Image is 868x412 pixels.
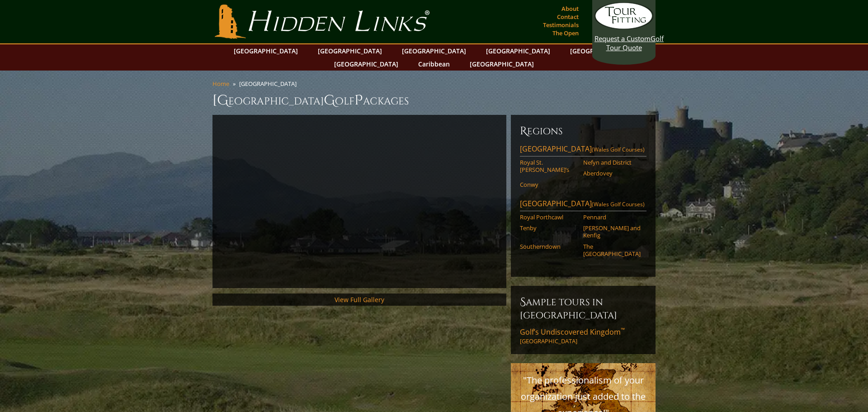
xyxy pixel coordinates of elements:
a: Southerndown [520,243,577,250]
a: Testimonials [541,19,581,31]
a: Contact [555,10,581,23]
h6: Regions [520,124,646,138]
a: Royal St. [PERSON_NAME]’s [520,159,577,174]
a: [GEOGRAPHIC_DATA] [397,44,471,57]
a: The Open [550,27,581,39]
h1: [GEOGRAPHIC_DATA] olf ackages [212,91,656,109]
a: About [559,2,581,15]
a: [GEOGRAPHIC_DATA](Wales Golf Courses) [520,199,646,211]
span: G [324,91,335,109]
li: [GEOGRAPHIC_DATA] [239,80,300,88]
a: Caribbean [414,57,454,71]
a: View Full Gallery [335,295,384,304]
a: The [GEOGRAPHIC_DATA] [583,243,641,258]
a: [GEOGRAPHIC_DATA] [330,57,403,71]
a: [GEOGRAPHIC_DATA] [481,44,555,57]
span: (Wales Golf Courses) [592,200,645,208]
a: Pennard [583,213,641,221]
a: [GEOGRAPHIC_DATA] [465,57,538,71]
a: Aberdovey [583,170,641,177]
span: P [354,91,363,109]
a: [GEOGRAPHIC_DATA](Wales Golf Courses) [520,144,646,156]
span: Golf’s Undiscovered Kingdom [520,327,625,337]
a: Request a CustomGolf Tour Quote [594,2,653,52]
a: [GEOGRAPHIC_DATA] [313,44,387,57]
span: Request a Custom [594,34,651,43]
a: Golf’s Undiscovered Kingdom™[GEOGRAPHIC_DATA] [520,327,646,345]
a: Conwy [520,181,577,188]
a: Tenby [520,224,577,232]
a: [PERSON_NAME] and Kenfig [583,224,641,239]
h6: Sample Tours in [GEOGRAPHIC_DATA] [520,295,646,322]
sup: ™ [621,326,625,334]
a: Nefyn and District [583,159,641,166]
a: [GEOGRAPHIC_DATA] [566,44,639,57]
a: Royal Porthcawl [520,213,577,221]
iframe: Sir-Nick-on-Wales [222,124,497,279]
a: Home [212,80,229,88]
a: [GEOGRAPHIC_DATA] [229,44,302,57]
span: (Wales Golf Courses) [592,146,645,153]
